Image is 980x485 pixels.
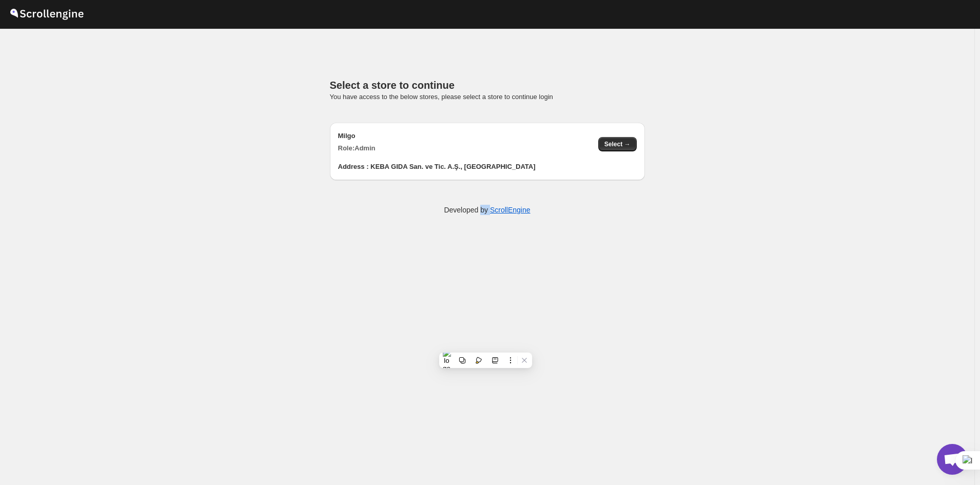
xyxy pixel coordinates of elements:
p: You have access to the below stores, please select a store to continue login [330,92,645,102]
p: Developed by [444,205,530,215]
a: ScrollEngine [490,206,531,214]
b: Role: Admin [338,144,376,152]
b: Milgo [338,132,356,140]
button: Select → [598,137,637,151]
b: Address : KEBA GIDA San. ve Tic. A.Ş., [GEOGRAPHIC_DATA] [338,163,536,170]
span: Select → [604,140,631,148]
a: Açık sohbet [937,444,968,475]
span: Select a store to continue [330,80,455,91]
